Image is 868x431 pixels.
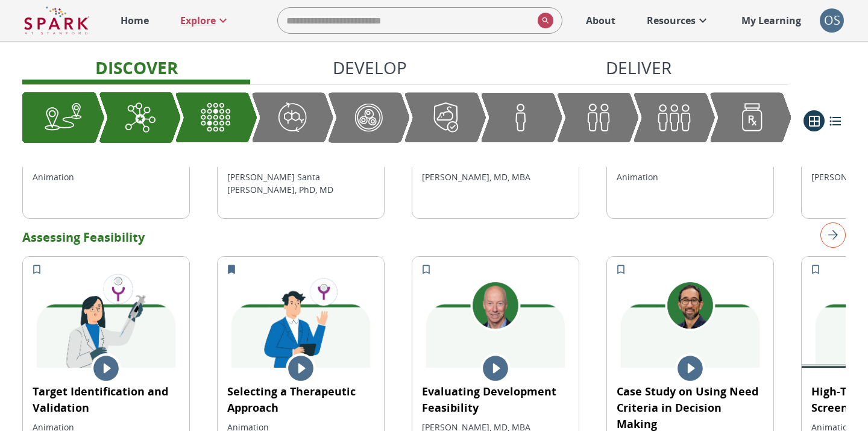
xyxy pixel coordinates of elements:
[810,263,822,275] svg: Add to My Learning
[23,257,189,368] img: 1942133528-8f4f3ad65251cbeacd36983cafab0c1778ac0f987ed327d07305a6be6e93c796-d
[816,218,846,253] button: right
[735,7,808,34] a: My Learning
[22,228,846,247] p: Assessing Feasibility
[412,257,579,368] img: 1942026926-09592c79fa564414807c70385f72741f9d220d29a8648f9c49c59713b84a4dac-d
[741,13,801,28] p: My Learning
[420,263,432,275] svg: Add to My Learning
[641,7,716,34] a: Resources
[606,55,671,80] p: Deliver
[422,171,569,183] p: [PERSON_NAME], MD, MBA
[804,110,825,131] button: grid view
[22,92,791,143] div: Graphic showing the progression through the Discover, Develop, and Deliver pipeline, highlighting...
[533,8,553,33] button: search
[95,55,178,80] p: Discover
[333,55,407,80] p: Develop
[825,110,846,131] button: list view
[580,7,621,34] a: About
[617,171,764,183] p: Animation
[607,257,773,368] img: 1942026209-0daabc707c051e0ebccef54eac0de4d338c7a02b984d71275d078af45e72bf51-d
[115,7,155,34] a: Home
[615,263,627,275] svg: Add to My Learning
[33,383,180,416] p: Target Identification and Validation
[820,8,844,33] div: OS
[227,383,374,416] p: Selecting a Therapeutic Approach
[422,383,569,416] p: Evaluating Development Feasibility
[174,7,236,34] a: Explore
[180,13,216,28] p: Explore
[24,6,89,35] img: Logo of SPARK at Stanford
[647,13,696,28] p: Resources
[33,171,180,183] p: Animation
[820,8,844,33] button: account of current user
[31,263,43,275] svg: Add to My Learning
[121,13,149,28] p: Home
[227,171,374,196] p: [PERSON_NAME] Santa [PERSON_NAME], PhD, MD
[586,13,615,28] p: About
[218,257,384,368] img: 1942133342-ddc25c47798a46549e99d8beb6e09e3c7c07eb460707e1c278eb3bc4f09dab12-d
[225,263,237,275] svg: Remove from My Learning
